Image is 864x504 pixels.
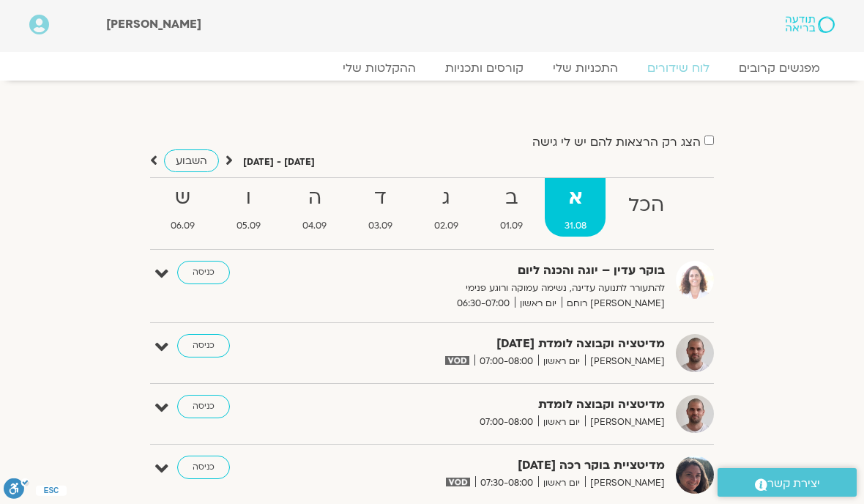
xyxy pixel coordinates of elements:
[538,475,585,491] span: יום ראשון
[283,178,346,237] a: ה04.09
[608,189,683,222] strong: הכל
[415,218,478,234] span: 02.09
[633,61,724,75] a: לוח שידורים
[545,218,606,234] span: 31.08
[538,354,585,369] span: יום ראשון
[585,415,665,430] span: [PERSON_NAME]
[532,136,701,149] label: הצג רק הרצאות להם יש לי גישה
[608,178,683,237] a: הכל
[474,354,538,369] span: 07:00-08:00
[217,178,280,237] a: ו05.09
[724,61,835,75] a: מפגשים קרובים
[515,296,562,311] span: יום ראשון
[176,154,207,168] span: השבוע
[177,334,230,357] a: כניסה
[585,354,665,369] span: [PERSON_NAME]
[452,296,515,311] span: 06:30-07:00
[718,468,857,497] a: יצירת קשר
[480,178,542,237] a: ב01.09
[350,395,665,415] strong: מדיטציה וקבוצה לומדת
[545,178,606,237] a: א31.08
[152,218,215,234] span: 06.09
[349,178,412,237] a: ד03.09
[475,475,538,491] span: 07:30-08:00
[350,334,665,354] strong: מדיטציה וקבוצה לומדת [DATE]
[446,478,470,486] img: vodicon
[152,178,215,237] a: ש06.09
[562,296,665,311] span: [PERSON_NAME] רוחם
[350,456,665,475] strong: מדיטציית בוקר רכה [DATE]
[431,61,538,75] a: קורסים ותכניות
[349,218,412,234] span: 03.09
[328,61,431,75] a: ההקלטות שלי
[177,456,230,479] a: כניסה
[217,182,280,215] strong: ו
[538,61,633,75] a: התכניות שלי
[152,182,215,215] strong: ש
[283,218,346,234] span: 04.09
[29,61,835,75] nav: Menu
[767,474,820,494] span: יצירת קשר
[217,218,280,234] span: 05.09
[177,261,230,284] a: כניסה
[415,182,478,215] strong: ג
[538,415,585,430] span: יום ראשון
[480,218,542,234] span: 01.09
[415,178,478,237] a: ג02.09
[474,415,538,430] span: 07:00-08:00
[164,149,219,172] a: השבוע
[349,182,412,215] strong: ד
[177,395,230,418] a: כניסה
[243,155,315,170] p: [DATE] - [DATE]
[545,182,606,215] strong: א
[350,281,665,296] p: להתעורר לתנועה עדינה, נשימה עמוקה ורוגע פנימי
[283,182,346,215] strong: ה
[445,356,469,365] img: vodicon
[106,16,201,32] span: [PERSON_NAME]
[585,475,665,491] span: [PERSON_NAME]
[480,182,542,215] strong: ב
[350,261,665,281] strong: בוקר עדין – יוגה והכנה ליום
